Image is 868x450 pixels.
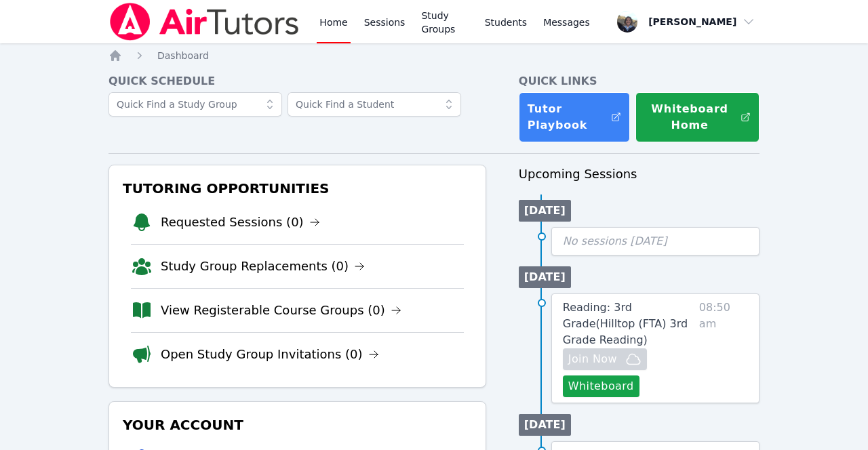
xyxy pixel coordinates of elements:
[519,165,759,184] h3: Upcoming Sessions
[161,257,365,276] a: Study Group Replacements (0)
[108,49,759,62] nav: Breadcrumb
[563,234,667,247] span: No sessions [DATE]
[161,345,379,364] a: Open Study Group Invitations (0)
[568,351,617,367] span: Join Now
[288,92,461,117] input: Quick Find a Student
[699,300,748,397] span: 08:50 am
[519,200,571,222] li: [DATE]
[635,92,759,142] button: Whiteboard Home
[519,266,571,288] li: [DATE]
[519,414,571,436] li: [DATE]
[157,50,209,61] span: Dashboard
[543,16,590,29] span: Messages
[108,3,300,41] img: Air Tutors
[108,73,486,89] h4: Quick Schedule
[120,176,475,201] h3: Tutoring Opportunities
[519,92,631,142] a: Tutor Playbook
[108,92,282,117] input: Quick Find a Study Group
[519,73,759,89] h4: Quick Links
[120,413,475,437] h3: Your Account
[563,300,694,348] a: Reading: 3rd Grade(Hilltop (FTA) 3rd Grade Reading)
[563,301,688,346] span: Reading: 3rd Grade ( Hilltop (FTA) 3rd Grade Reading )
[161,213,320,232] a: Requested Sessions (0)
[563,375,639,397] button: Whiteboard
[161,301,401,320] a: View Registerable Course Groups (0)
[563,348,647,370] button: Join Now
[157,49,209,62] a: Dashboard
